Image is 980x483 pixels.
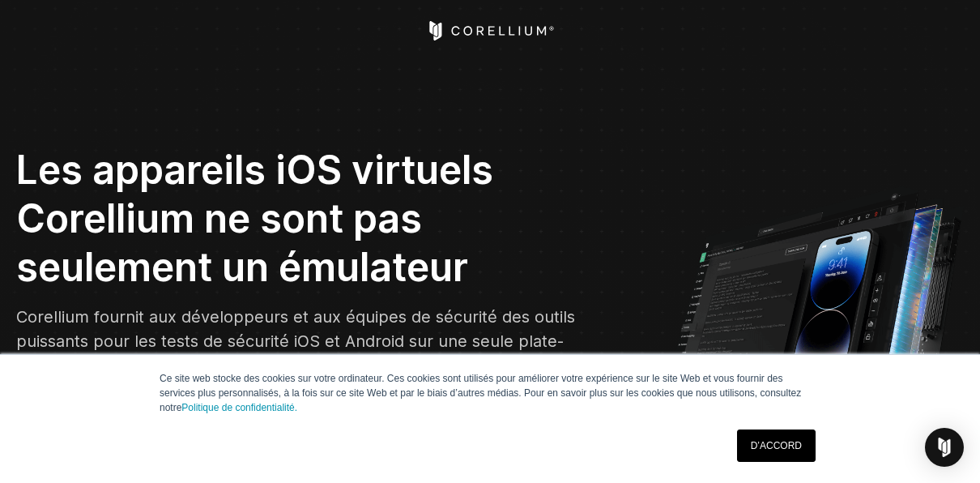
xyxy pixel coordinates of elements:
[426,21,555,41] a: Maison Corellium
[737,430,816,462] a: D’ACCORD
[160,371,820,415] p: Ce site web stocke des cookies sur votre ordinateur. Ces cookies sont utilisés pour améliorer vot...
[181,402,297,413] a: Politique de confidentialité.
[16,305,599,402] p: Corellium fournit aux développeurs et aux équipes de sécurité des outils puissants pour les tests...
[925,428,964,467] div: Ouvrez Intercom Messenger
[670,182,964,430] img: Interface utilisateur Corellium
[16,146,599,292] h2: Les appareils iOS virtuels Corellium ne sont pas seulement un émulateur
